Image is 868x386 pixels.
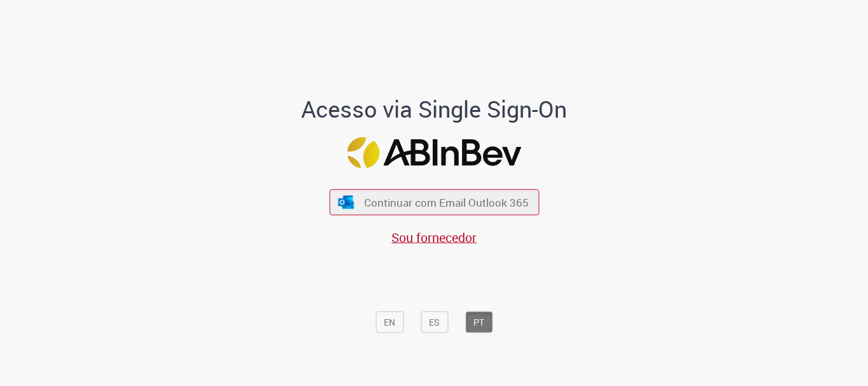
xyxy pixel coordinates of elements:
button: ícone Azure/Microsoft 360 Continuar com Email Outlook 365 [329,190,539,216]
a: Sou fornecedor [391,229,477,246]
h1: Acesso via Single Sign-On [258,97,611,122]
img: ícone Azure/Microsoft 360 [337,195,355,209]
span: Continuar com Email Outlook 365 [364,195,529,210]
button: ES [421,312,448,333]
img: Logo ABInBev [347,137,521,169]
button: EN [376,312,403,333]
button: PT [465,312,492,333]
